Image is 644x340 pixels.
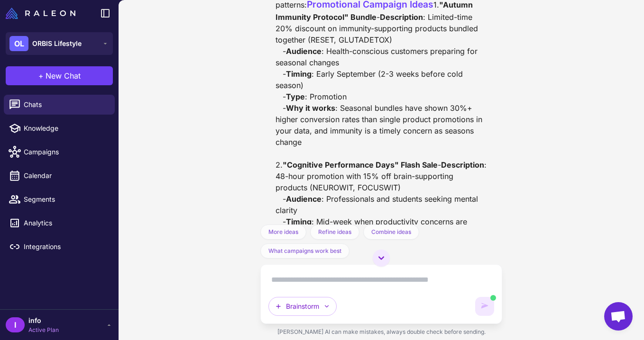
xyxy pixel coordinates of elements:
a: Campaigns [4,142,115,162]
a: Knowledge [4,118,115,138]
strong: Audience [286,46,322,56]
a: Segments [4,189,115,209]
span: AI is generating content. You can still type but cannot send yet. [490,295,496,301]
button: What campaigns work best [260,243,350,259]
span: Combine ideas [371,228,411,236]
span: What campaigns work best [268,247,341,255]
span: Refine ideas [318,228,351,236]
strong: Timing [286,69,312,79]
a: Analytics [4,213,115,233]
span: ORBIS Lifestyle [32,38,82,49]
div: OL [9,36,28,51]
span: Knowledge [24,123,107,134]
span: Chats [24,99,107,110]
a: Chats [4,95,115,115]
button: Brainstorm [268,297,337,316]
span: Segments [24,194,107,205]
span: Analytics [24,218,107,228]
span: Active Plan [28,326,59,334]
span: More ideas [268,228,298,236]
button: OLORBIS Lifestyle [6,32,113,55]
strong: Description [441,160,484,170]
strong: Audience [286,194,322,204]
button: Refine ideas [310,224,359,240]
img: Raleon Logo [6,8,75,19]
strong: Description [380,12,423,22]
span: + [38,70,44,81]
span: Calendar [24,170,107,181]
div: I [6,317,25,332]
strong: Why it works [286,103,335,113]
button: AI is generating content. You can keep typing but cannot send until it completes. [475,297,494,316]
a: Aprire la chat [604,302,633,331]
span: New Chat [46,70,81,81]
button: Combine ideas [363,224,419,240]
a: Calendar [4,166,115,186]
strong: Timing [286,217,312,226]
a: Integrations [4,237,115,257]
strong: Type [286,92,305,101]
button: +New Chat [6,66,113,85]
button: More ideas [260,224,306,240]
div: [PERSON_NAME] AI can make mistakes, always double check before sending. [260,324,502,340]
strong: "Cognitive Performance Days" Flash Sale [283,160,438,170]
span: info [28,315,59,326]
span: Integrations [24,242,107,252]
span: Campaigns [24,147,107,157]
